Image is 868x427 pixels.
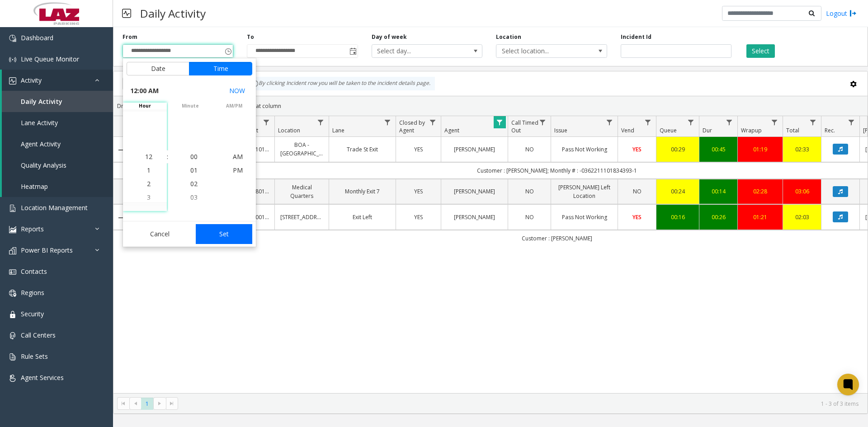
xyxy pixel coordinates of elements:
span: 2 [147,179,151,188]
div: 01:21 [743,213,777,221]
img: 'icon' [9,35,16,42]
span: Regions [21,288,44,297]
span: Reports [21,225,44,233]
a: 02:28 [743,187,777,196]
span: YES [414,188,423,195]
a: [PERSON_NAME] [447,213,502,221]
span: Agent Activity [21,140,61,148]
a: Medical Quarters [280,183,323,200]
kendo-pager-info: 1 - 3 of 3 items [184,400,859,408]
button: Cancel [127,224,193,244]
span: 12:00 AM [130,84,159,97]
span: YES [632,145,642,153]
a: Daily Activity [2,91,113,112]
a: Exit Left [335,213,390,221]
span: Closed by Agent [399,119,425,134]
div: By clicking Incident row you will be taken to the incident details page. [247,77,435,90]
a: 600125 [252,213,269,221]
img: 'icon' [9,56,16,63]
label: Incident Id [621,33,651,41]
button: Set [196,224,253,244]
a: Lane Filter Menu [382,116,394,128]
span: Call Timed Out [511,119,538,134]
a: Quality Analysis [2,155,113,176]
button: Time tab [189,62,252,75]
a: NO [514,187,545,196]
a: [STREET_ADDRESS] [280,213,323,221]
a: Rec. Filter Menu [845,116,858,128]
span: Rule Sets [21,352,48,361]
a: Pass Not Working [557,213,612,221]
img: 'icon' [9,268,16,276]
span: Wrapup [741,127,762,134]
button: Select now [226,83,249,99]
span: Power BI Reports [21,246,73,254]
a: Pass Not Working [557,145,612,154]
a: 01:19 [743,145,777,154]
span: Quality Analysis [21,161,66,169]
a: Trade St Exit [335,145,390,154]
a: YES [401,187,435,196]
label: From [123,33,137,41]
a: Logout [826,9,857,18]
a: Activity [2,70,113,91]
span: 01 [190,166,198,174]
span: 12 [145,152,152,161]
div: 03:06 [788,187,816,196]
a: YES [401,213,435,221]
a: Collapse Details [113,214,128,221]
a: Lot Filter Menu [260,116,273,128]
span: PM [233,166,243,174]
span: Select location... [496,45,585,57]
span: AM/PM [212,103,256,109]
span: Rec. [825,127,835,134]
span: Page 1 [141,398,153,410]
span: YES [632,213,642,221]
a: 02:33 [788,145,816,154]
a: BOA - [GEOGRAPHIC_DATA] [280,141,323,158]
a: 00:24 [662,187,693,196]
a: 00:45 [705,145,732,154]
span: Security [21,310,44,318]
span: 03 [190,193,198,202]
span: Daily Activity [21,97,62,106]
img: 'icon' [9,205,16,212]
span: YES [414,145,423,153]
span: Location Management [21,203,88,212]
a: [PERSON_NAME] [447,187,502,196]
span: Toggle popup [348,45,358,57]
span: Live Queue Monitor [21,55,79,63]
a: Heatmap [2,176,113,197]
a: [PERSON_NAME] [447,145,502,154]
a: Total Filter Menu [807,116,819,128]
span: Agent Services [21,373,64,382]
label: Location [496,33,521,41]
a: 00:26 [705,213,732,221]
img: 'icon' [9,290,16,297]
img: 'icon' [9,375,16,382]
button: Select [746,44,775,58]
a: Monthly Exit 7 [335,187,390,196]
a: Queue Filter Menu [685,116,697,128]
div: Data table [113,116,868,393]
div: 00:29 [662,145,693,154]
span: Toggle popup [223,45,233,57]
a: 310112 [252,145,269,154]
span: Queue [660,127,677,134]
a: Location Filter Menu [315,116,327,128]
span: 3 [147,193,151,202]
div: Drag a column header and drop it here to group by that column [113,98,868,114]
a: Collapse Details [113,146,128,154]
span: Lane Activity [21,118,58,127]
a: Agent Activity [2,133,113,155]
img: 'icon' [9,332,16,339]
span: 1 [147,166,151,174]
a: YES [623,145,651,154]
a: 02:03 [788,213,816,221]
a: 00:16 [662,213,693,221]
